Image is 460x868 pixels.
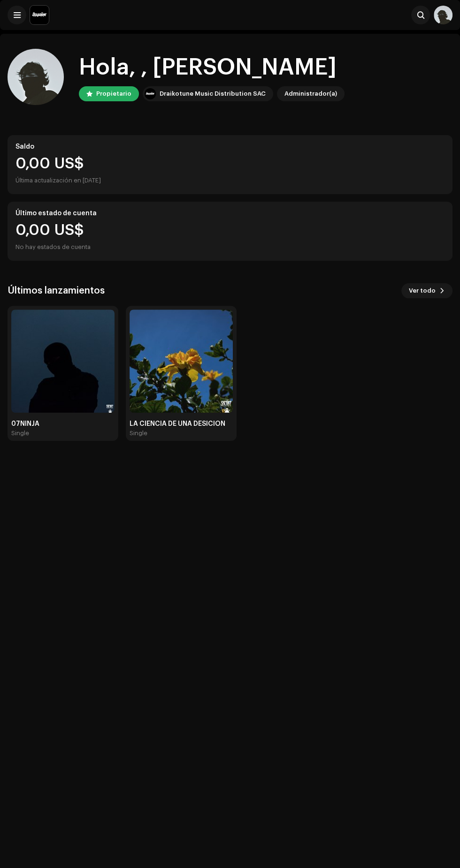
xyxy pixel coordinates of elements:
h3: Últimos lanzamientos [8,283,105,298]
div: Última actualización en [DATE] [15,175,445,186]
div: Propietario [96,88,131,99]
div: Single [11,430,29,437]
div: 07NINJA [11,420,115,428]
span: Ver todo [409,281,436,300]
div: Single [130,430,147,437]
img: ed756c74-01e9-49c0-965c-4396312ad3c3 [8,49,64,105]
img: 10370c6a-d0e2-4592-b8a2-38f444b0ca44 [145,88,156,99]
div: Draikotune Music Distribution SAC [160,88,266,99]
img: 10370c6a-d0e2-4592-b8a2-38f444b0ca44 [30,6,49,24]
div: Hola, , [PERSON_NAME] [79,53,345,83]
button: Ver todo [401,283,452,298]
img: 7525eb1a-ced1-43e6-97f5-215da9dbd3a8 [130,309,233,413]
img: 2808a333-d226-42ef-a420-ac7f6d1faa7e [11,309,115,413]
re-o-card-value: Saldo [8,135,452,194]
img: ed756c74-01e9-49c0-965c-4396312ad3c3 [434,6,452,24]
div: Saldo [15,143,445,151]
div: LA CIENCIA DE UNA DESICION [130,420,233,428]
re-o-card-value: Último estado de cuenta [8,202,452,261]
div: Último estado de cuenta [15,210,445,217]
div: Administrador(a) [284,88,337,99]
div: No hay estados de cuenta [15,242,91,253]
